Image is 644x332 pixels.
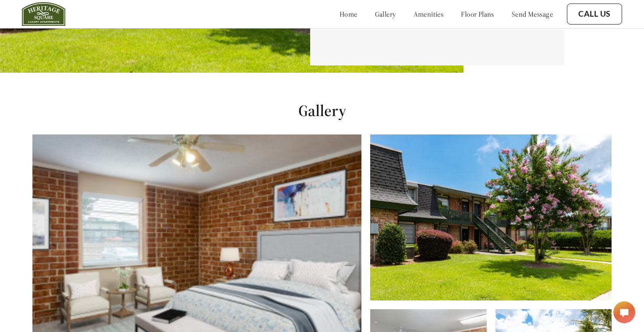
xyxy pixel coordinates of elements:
a: [PHONE_NUMBER] [354,20,415,28]
a: send message [512,10,553,18]
a: floor plans [461,10,494,18]
img: Alt text [370,134,612,300]
a: home [340,10,357,18]
span: Call: [340,21,354,29]
img: heritage_square_logo.jpg [22,2,65,26]
span: Text: [417,21,432,29]
a: gallery [375,10,396,18]
a: amenities [414,10,444,18]
a: Call Us [578,9,611,19]
a: [PHONE_NUMBER] [432,20,494,28]
button: Call Us [567,4,622,25]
